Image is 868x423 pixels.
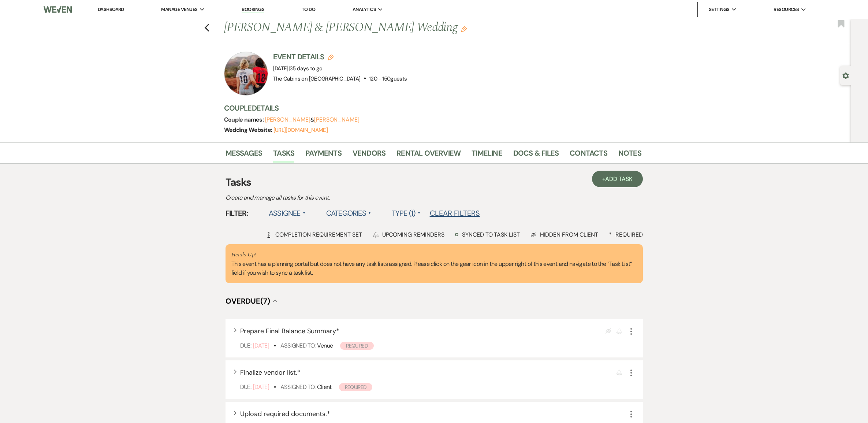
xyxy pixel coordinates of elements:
button: Overdue(7) [226,297,277,305]
span: Couple names: [224,116,265,123]
span: & [265,116,360,123]
button: Edit [461,26,467,32]
a: [URL][DOMAIN_NAME] [273,126,328,134]
label: Categories [326,207,371,220]
a: Messages [226,147,262,163]
a: Payments [305,147,342,163]
a: Vendors [353,147,385,163]
span: Manage Venues [161,6,197,13]
label: Assignee [269,207,306,220]
a: Contacts [570,147,607,163]
span: [DATE] [273,65,323,72]
div: Upcoming Reminders [373,231,445,238]
span: Due: [240,383,251,391]
a: +Add Task [592,171,642,187]
button: [PERSON_NAME] [265,117,310,123]
span: Add Task [605,175,632,183]
b: • [274,342,276,349]
a: Dashboard [98,6,124,12]
p: Heads Up! [231,250,637,260]
div: This event has a planning portal but does not have any task lists assigned. Please click on the g... [231,250,637,277]
span: ▲ [418,210,421,216]
button: Upload required documents.* [240,411,330,417]
span: [DATE] [253,342,269,349]
a: To Do [302,6,315,12]
div: Synced to task list [455,231,519,238]
span: Required [339,383,373,391]
a: Timeline [472,147,502,163]
span: Client [317,383,331,391]
div: Required [609,231,642,238]
span: Venue [317,342,333,349]
span: Upload required documents. * [240,409,330,418]
span: Assigned To: [280,383,315,391]
span: Prepare Final Balance Summary * [240,327,339,335]
span: 120 - 150 guests [369,75,407,82]
a: Tasks [273,147,294,163]
span: Filter: [226,208,249,219]
button: [PERSON_NAME] [314,117,360,123]
div: Hidden from Client [530,231,599,238]
span: Settings [709,6,730,13]
h1: [PERSON_NAME] & [PERSON_NAME] Wedding [224,19,552,37]
span: ▲ [303,210,306,216]
a: Docs & Files [513,147,559,163]
span: | [288,65,323,72]
span: Analytics [353,6,376,13]
a: Bookings [242,6,264,13]
span: Resources [774,6,799,13]
span: Due: [240,342,251,349]
span: Required [340,342,374,350]
a: Notes [618,147,641,163]
button: Clear Filters [430,209,480,217]
h3: Event Details [273,52,407,62]
button: Finalize vendor list.* [240,369,301,376]
h3: Tasks [226,175,643,190]
span: [DATE] [253,383,269,391]
span: Overdue (7) [226,296,270,306]
button: Prepare Final Balance Summary* [240,328,339,334]
button: Open lead details [842,72,849,79]
span: Wedding Website: [224,126,273,134]
h3: Couple Details [224,103,634,113]
div: Completion Requirement Set [266,231,362,238]
span: 35 days to go [290,65,323,72]
b: • [274,383,276,391]
span: Finalize vendor list. * [240,368,301,377]
img: Weven Logo [44,2,72,17]
label: Type (1) [392,207,421,220]
a: Rental Overview [396,147,461,163]
p: Create and manage all tasks for this event. [226,193,482,203]
span: The Cabins on [GEOGRAPHIC_DATA] [273,75,361,82]
span: Assigned To: [280,342,315,349]
span: ▲ [368,210,371,216]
